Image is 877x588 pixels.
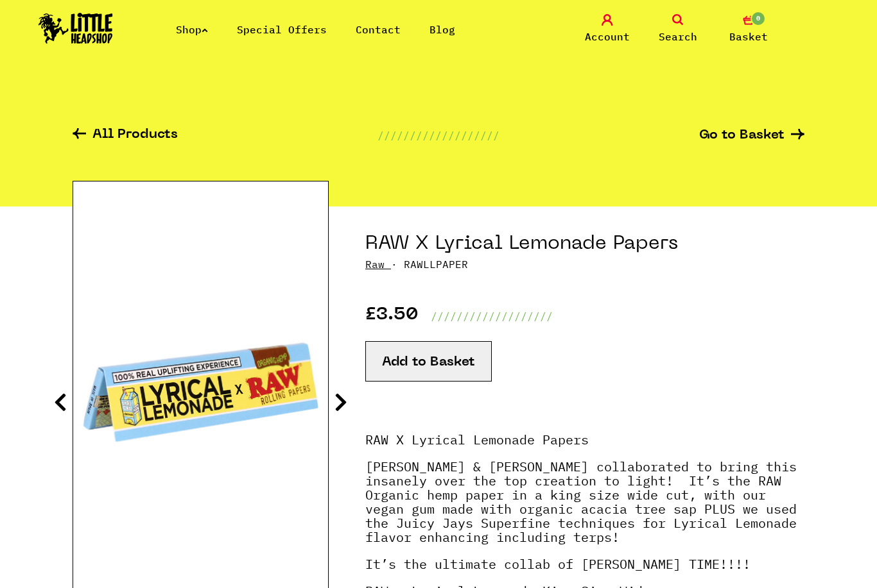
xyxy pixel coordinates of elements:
[365,431,589,448] strong: RAW X Lyrical Lemonade Papers
[365,256,804,272] p: · RAWLLPAPER
[365,341,492,382] button: Add to Basket
[431,308,553,324] p: ///////////////////
[73,128,178,143] a: All Products
[365,232,804,256] h1: RAW X Lyrical Lemonade Papers
[237,23,327,36] a: Special Offers
[39,13,113,44] img: Little Head Shop Logo
[751,11,766,26] span: 0
[659,29,697,44] span: Search
[646,14,710,44] a: Search
[430,23,455,36] a: Blog
[365,308,418,324] p: £3.50
[729,29,768,44] span: Basket
[176,23,208,36] a: Shop
[365,258,385,271] a: Raw
[378,128,499,143] p: ///////////////////
[699,129,804,142] a: Go to Basket
[73,233,328,551] img: RAW X Lyrical Lemonade Papers image 1
[716,14,781,44] a: 0 Basket
[365,555,751,573] strong: It’s the ultimate collab of [PERSON_NAME] TIME!!!!
[585,29,630,44] span: Account
[356,23,401,36] a: Contact
[365,458,797,546] strong: [PERSON_NAME] & [PERSON_NAME] collaborated to bring this insanely over the top creation to light!...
